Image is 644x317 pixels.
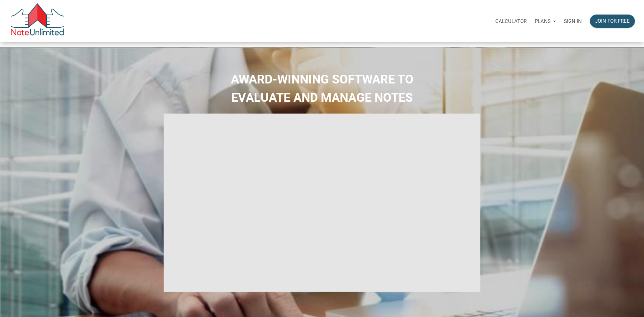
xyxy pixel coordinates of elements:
p: Calculator [495,18,527,24]
a: Sign in [560,10,586,32]
button: Plans [531,11,560,31]
iframe: NoteUnlimited [164,114,481,292]
a: Calculator [491,10,531,32]
a: Join for free [586,10,639,32]
div: Join for free [595,17,630,25]
p: Sign in [564,18,582,24]
a: Plans [531,10,560,32]
button: Join for free [590,15,635,28]
h2: AWARD-WINNING SOFTWARE TO EVALUATE AND MANAGE NOTES [5,70,639,107]
p: Plans [535,18,551,24]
